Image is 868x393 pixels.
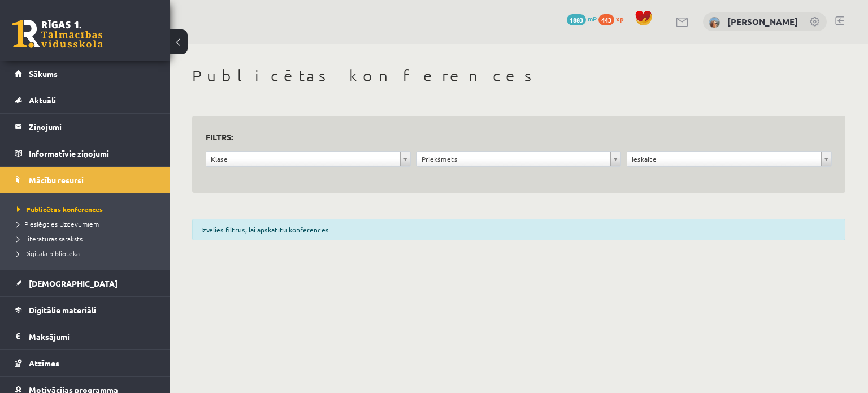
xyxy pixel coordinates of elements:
[29,95,56,105] span: Aktuāli
[29,305,96,315] span: Digitālie materiāli
[206,129,818,145] h3: Filtrs:
[588,14,597,23] span: mP
[15,297,155,323] a: Digitālie materiāli
[17,205,103,214] span: Publicētas konferences
[12,20,103,48] a: Rīgas 1. Tālmācības vidusskola
[15,140,155,166] a: Informatīvie ziņojumi
[422,152,606,166] span: Priekšmets
[17,219,158,229] a: Pieslēgties Uzdevumiem
[17,248,158,258] a: Digitālā bibliotēka
[192,219,845,240] div: Izvēlies filtrus, lai apskatītu konferences
[29,323,155,349] legend: Maksājumi
[15,350,155,376] a: Atzīmes
[15,323,155,349] a: Maksājumi
[17,204,158,214] a: Publicētas konferences
[211,152,396,166] span: Klase
[15,270,155,296] a: [DEMOGRAPHIC_DATA]
[17,234,158,244] a: Literatūras saraksts
[15,114,155,140] a: Ziņojumi
[15,167,155,193] a: Mācību resursi
[727,16,798,27] a: [PERSON_NAME]
[17,234,83,243] span: Literatūras saraksts
[627,152,831,166] a: Ieskaite
[29,358,59,368] span: Atzīmes
[29,114,155,140] legend: Ziņojumi
[417,152,621,166] a: Priekšmets
[598,14,629,23] a: 443 xp
[567,14,586,25] span: 1883
[29,175,84,185] span: Mācību resursi
[15,87,155,113] a: Aktuāli
[206,152,410,166] a: Klase
[17,249,80,258] span: Digitālā bibliotēka
[709,17,720,28] img: Ilze Behmane-Bergmane
[29,278,118,288] span: [DEMOGRAPHIC_DATA]
[17,219,99,228] span: Pieslēgties Uzdevumiem
[632,152,817,166] span: Ieskaite
[29,140,155,166] legend: Informatīvie ziņojumi
[192,66,845,85] h1: Publicētas konferences
[598,14,614,25] span: 443
[567,14,597,23] a: 1883 mP
[29,68,58,79] span: Sākums
[616,14,623,23] span: xp
[15,61,155,87] a: Sākums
